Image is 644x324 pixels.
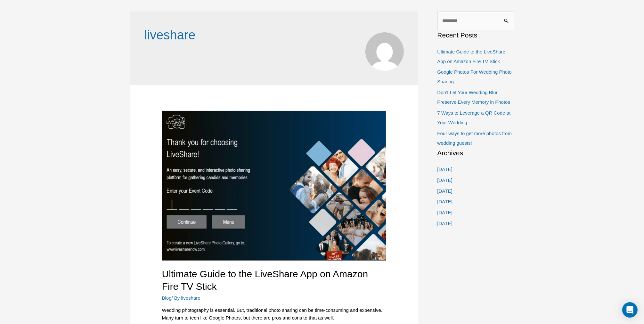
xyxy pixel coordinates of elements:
[437,47,514,148] nav: Recent Posts
[437,166,452,172] a: [DATE]
[437,110,511,125] a: 7 Ways to Leverage a QR Code at Your Wedding
[162,295,172,301] a: Blog
[437,90,510,105] a: Don’t Let Your Wedding Blur—Preserve Every Memory in Photos
[437,177,452,183] a: [DATE]
[437,30,514,40] h2: Recent Posts
[162,306,386,322] p: Wedding photography is essential. But, traditional photo sharing can be time-consuming and expens...
[437,221,452,226] a: [DATE]
[162,182,386,188] a: Live Share App
[162,269,368,292] a: Ultimate Guide to the LiveShare App on Amazon Fire TV Stick
[144,26,365,44] h1: liveshare
[437,188,452,194] a: [DATE]
[437,69,512,84] a: Google Photos For Wedding Photo Sharing
[181,295,200,301] a: liveshare
[162,111,386,261] img: Live Share App
[437,210,452,215] a: [DATE]
[437,49,506,64] a: Ultimate Guide to the LiveShare App on Amazon Fire TV Stick
[437,199,452,204] a: [DATE]
[437,148,514,158] h2: Archives
[622,302,638,318] div: Open Intercom Messenger
[162,295,386,302] div: / By
[437,131,512,146] a: Four ways to get more photos from wedding guests!
[437,165,514,228] nav: Archives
